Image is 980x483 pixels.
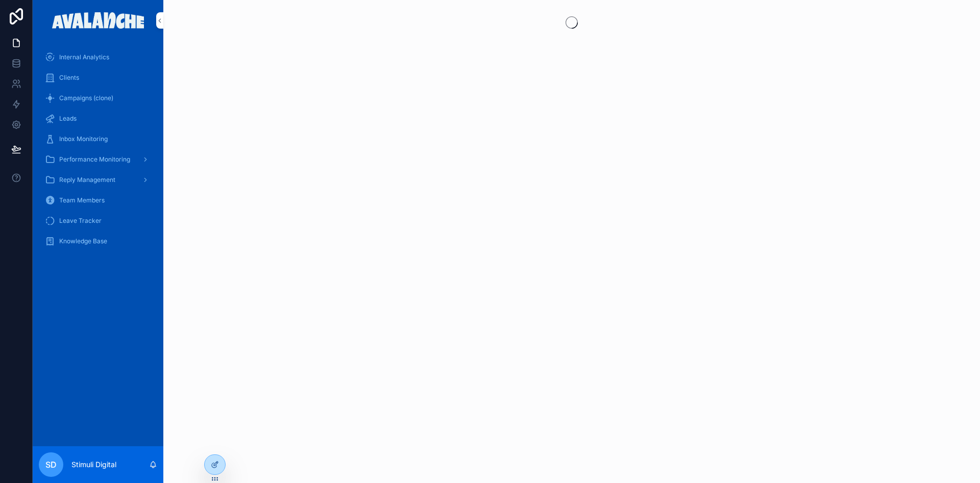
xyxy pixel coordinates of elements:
[59,217,102,225] span: Leave Tracker
[59,94,113,102] span: Campaigns (clone)
[39,171,157,189] a: Reply Management
[59,114,77,123] span: Leads
[59,53,109,61] span: Internal Analytics
[39,232,157,250] a: Knowledge Base
[59,135,108,143] span: Inbox Monitoring
[33,41,163,264] div: scrollable content
[39,89,157,107] a: Campaigns (clone)
[39,109,157,128] a: Leads
[39,130,157,148] a: Inbox Monitoring
[45,458,57,471] span: SD
[59,196,105,204] span: Team Members
[39,212,157,230] a: Leave Tracker
[59,237,107,245] span: Knowledge Base
[52,12,144,29] img: App logo
[59,155,130,164] span: Performance Monitoring
[39,191,157,210] a: Team Members
[71,459,116,470] p: Stimuli Digital
[39,48,157,66] a: Internal Analytics
[39,150,157,169] a: Performance Monitoring
[59,74,79,82] span: Clients
[39,68,157,87] a: Clients
[59,176,115,184] span: Reply Management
